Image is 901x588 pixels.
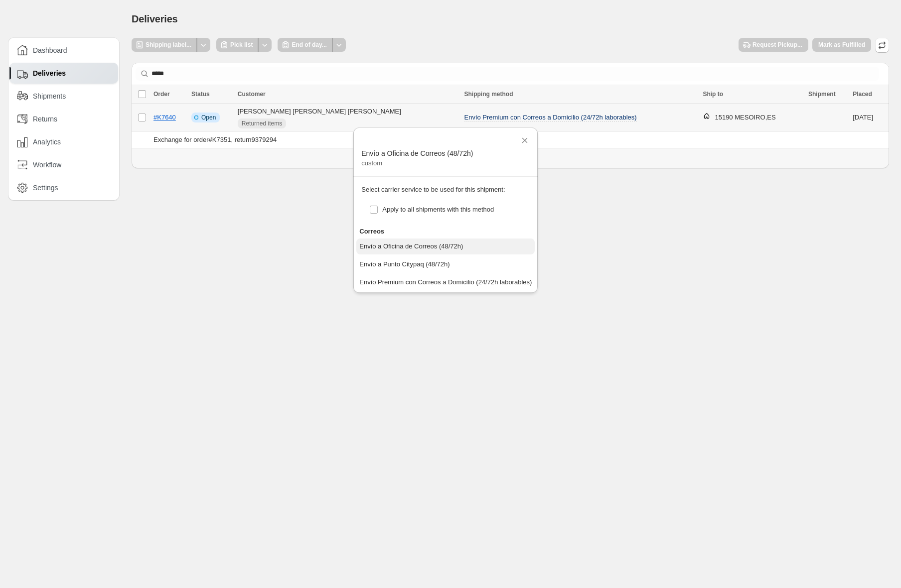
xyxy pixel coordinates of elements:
span: Dashboard [33,45,67,55]
time: Sunday, October 12, 2025 at 8:15:03 AM [853,114,873,121]
span: Shipping method [464,91,513,98]
nav: Pagination [132,148,889,168]
div: Envío Premium con Correos a Domicilio (24/72h laborables) [359,277,532,287]
h3: Correos [359,227,532,236]
p: custom [361,158,530,168]
button: Envío Premium con Correos a Domicilio (24/72h laborables) [356,274,535,290]
span: Status [191,91,210,98]
a: #K7640 [153,114,176,121]
button: Close [519,134,531,146]
p: Envío a Oficina de Correos (48/72h) [361,148,530,158]
span: Settings [33,183,58,193]
button: Envío a Punto Citypaq (48/72h) [356,256,535,272]
span: Analytics [33,137,61,147]
p: Select carrier service to be used for this shipment: [361,185,530,195]
span: Ship to [703,91,723,98]
span: Order [153,91,170,98]
span: Placed [853,91,872,98]
button: Envío a Oficina de Correos (48/72h) [356,238,535,254]
span: Open [201,114,216,121]
button: Envío Premium con Correos a Domicilio (24/72h laborables) [458,110,643,125]
span: Deliveries [33,68,66,78]
span: Shipments [33,91,66,101]
div: Envío a Oficina de Correos (48/72h) [359,241,463,251]
span: Workflow [33,160,61,170]
td: Exchange for order #K7351 , return 9379294 [150,132,889,148]
div: 15190 MESOIRO , ES [715,113,775,122]
span: Returned items [242,119,282,127]
span: Apply to all shipments with this method [382,206,494,213]
span: Envío Premium con Correos a Domicilio (24/72h laborables) [464,114,637,121]
div: Envío a Punto Citypaq (48/72h) [359,259,450,269]
span: Customer [238,91,266,98]
span: Returns [33,114,57,124]
span: Deliveries [132,13,178,24]
span: Shipment [808,91,836,98]
td: [PERSON_NAME] [PERSON_NAME] [PERSON_NAME] [235,104,461,132]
